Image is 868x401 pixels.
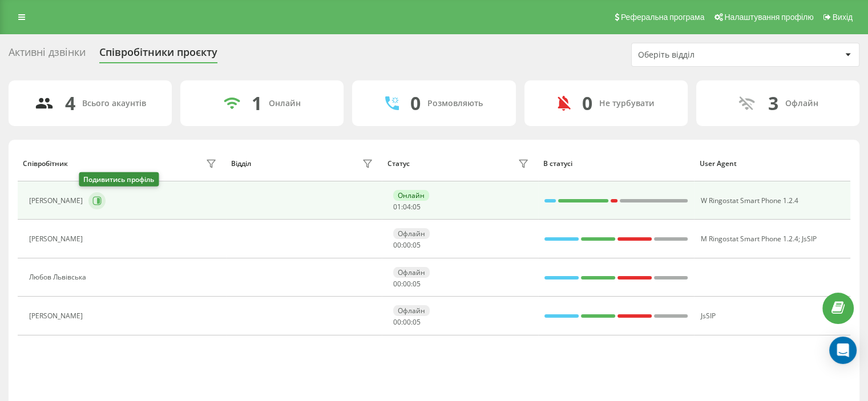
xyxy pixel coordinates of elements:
div: Open Intercom Messenger [829,337,857,364]
div: Онлайн [269,99,301,108]
div: [PERSON_NAME] [29,197,86,205]
div: 1 [252,92,262,114]
span: 05 [413,240,421,250]
div: : : [393,241,421,249]
div: Онлайн [393,190,429,201]
span: Вихід [833,13,853,22]
div: [PERSON_NAME] [29,312,86,320]
span: 00 [393,279,401,289]
span: 00 [403,279,411,289]
div: : : [393,318,421,326]
span: 05 [413,317,421,327]
div: В статусі [543,160,689,168]
div: 4 [65,92,75,114]
div: 0 [410,92,421,114]
span: 04 [403,202,411,212]
div: Всього акаунтів [82,99,146,108]
span: Реферальна програма [621,13,705,22]
span: 01 [393,202,401,212]
div: : : [393,203,421,211]
div: [PERSON_NAME] [29,235,86,243]
div: Активні дзвінки [9,46,86,64]
div: Статус [387,160,410,168]
span: 00 [403,317,411,327]
div: Не турбувати [599,99,655,108]
div: Офлайн [393,228,430,239]
div: Відділ [231,160,251,168]
div: Офлайн [393,305,430,316]
div: Офлайн [785,99,818,108]
div: Подивитись профіль [79,172,159,187]
div: Розмовляють [427,99,483,108]
div: Любов Львівська [29,273,89,281]
span: JsSIP [700,311,715,321]
span: Налаштування профілю [724,13,813,22]
div: 3 [768,92,778,114]
span: M Ringostat Smart Phone 1.2.4 [700,234,798,244]
div: Оберіть відділ [638,50,774,60]
span: 05 [413,279,421,289]
div: Співробітник [23,160,68,168]
div: Співробітники проєкту [99,46,217,64]
span: 05 [413,202,421,212]
div: 0 [582,92,592,114]
span: 00 [393,240,401,250]
div: : : [393,280,421,288]
span: JsSIP [801,234,816,244]
span: 00 [403,240,411,250]
div: User Agent [700,160,845,168]
div: Офлайн [393,267,430,278]
span: W Ringostat Smart Phone 1.2.4 [700,196,798,205]
span: 00 [393,317,401,327]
